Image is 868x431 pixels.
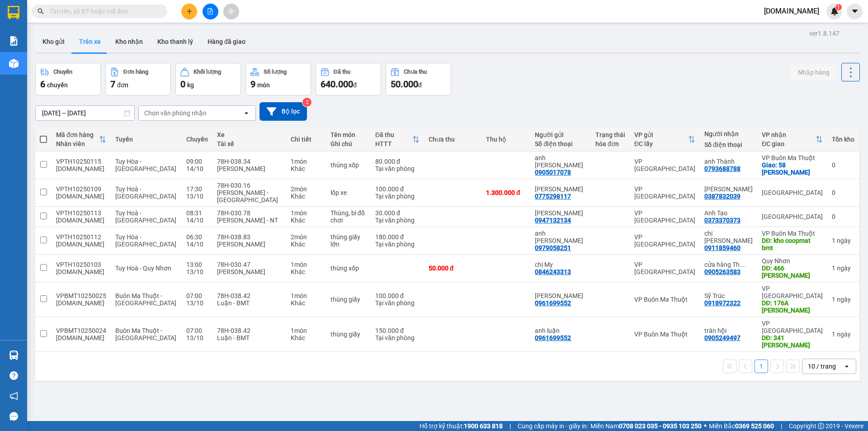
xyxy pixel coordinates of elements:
span: món [257,81,270,89]
button: Đơn hàng7đơn [105,63,171,95]
div: 1.300.000 đ [486,189,526,196]
div: [PERSON_NAME] [217,241,282,248]
div: [GEOGRAPHIC_DATA] [762,213,823,220]
div: lốp xe [330,189,366,196]
div: 150.000 đ [375,327,420,334]
span: Buôn Ma Thuột - [GEOGRAPHIC_DATA] [115,327,176,341]
div: VPTH10250115 [56,158,106,165]
button: caret-down [847,4,863,19]
div: 78H-030.78 [217,209,282,217]
div: 78H-030.16 [217,182,282,189]
div: Đơn hàng [123,69,148,75]
div: Chọn văn phòng nhận [144,109,207,118]
div: Khác [291,241,321,248]
div: Chuyến [53,69,72,75]
div: Anh Luận [535,292,586,299]
div: Tại văn phòng [375,299,420,307]
span: kg [187,81,194,89]
div: thùng giấy lớn [330,233,366,248]
div: chị Hà Nhất [704,230,753,244]
div: thùng giấy [330,331,366,338]
span: Miền Nam [590,421,702,431]
div: Khác [291,299,321,307]
div: 08:31 [186,209,208,217]
div: ver 1.8.147 [809,28,840,38]
span: đ [353,81,357,89]
div: Tồn kho [832,136,854,143]
div: 1 món [291,292,321,299]
div: Tuyến [115,136,177,143]
button: file-add [203,4,218,19]
span: Tuy Hoà - [GEOGRAPHIC_DATA] [115,185,176,200]
img: icon-new-feature [830,7,839,15]
div: trân hội [704,327,753,334]
div: Chuyến [186,136,208,143]
div: 07:00 [186,327,208,334]
button: aim [223,4,239,19]
div: [PERSON_NAME] [217,268,282,275]
div: DĐ: 466 Trần Hưng Đạo [762,265,823,279]
div: 17:30 [186,185,208,193]
div: 1 món [291,261,321,268]
div: VP [GEOGRAPHIC_DATA] [762,320,823,334]
span: Tuy Hòa - [GEOGRAPHIC_DATA] [115,233,176,248]
div: 14/10 [186,217,208,224]
span: notification [9,392,18,400]
div: 78H-038.83 [217,233,282,241]
button: Kho nhận [108,31,150,52]
div: HTTT [375,140,412,147]
span: ngày [837,331,851,338]
div: 1 món [291,327,321,334]
span: 7 [110,79,115,90]
div: Thùng, bì đồ chơi [330,209,366,224]
div: 13/10 [186,334,208,341]
button: Nhập hàng [791,64,837,81]
div: VP Buôn Ma Thuột [634,296,695,303]
div: thao.bb [56,268,106,275]
button: Bộ lọc [259,102,307,121]
div: [PERSON_NAME] - [GEOGRAPHIC_DATA] [217,189,282,204]
span: aim [228,8,234,14]
div: 78H-038.42 [217,292,282,299]
button: Số lượng9món [245,63,311,95]
div: tu.bb [56,193,106,200]
button: Kho thanh lý [150,31,200,52]
div: Tại văn phòng [375,241,420,248]
div: 0 [832,213,854,220]
span: 50.000 [391,79,418,90]
div: cửa hàng Thế Vũ [704,261,753,268]
div: 0961699552 [535,299,571,307]
span: search [38,8,44,14]
div: Tại văn phòng [375,217,420,224]
button: Kho gửi [35,31,72,52]
div: Số điện thoại [704,141,753,148]
button: Đã thu640.000đ [316,63,381,95]
div: Chưa thu [404,69,427,75]
input: Select a date range. [36,106,134,120]
button: 1 [755,360,768,373]
div: 100.000 đ [375,185,420,193]
strong: 0708 023 035 - 0935 103 250 [619,422,702,430]
div: Khác [291,193,321,200]
div: VP [GEOGRAPHIC_DATA] [634,185,695,200]
span: [DOMAIN_NAME] [757,5,826,17]
span: Cung cấp máy in - giấy in: [518,421,588,431]
th: Toggle SortBy [630,128,700,152]
div: 0905263583 [704,268,741,275]
div: Luận - BMT [217,299,282,307]
span: 1 [837,4,840,10]
div: 0 [832,161,854,169]
div: 13/10 [186,299,208,307]
button: Hàng đã giao [200,31,253,52]
div: VP [GEOGRAPHIC_DATA] [634,261,695,275]
div: VPTH10250103 [56,261,106,268]
div: Anh Danh [535,185,586,193]
div: VP nhận [762,131,816,138]
div: huong.bb [56,217,106,224]
th: Toggle SortBy [371,128,424,152]
img: logo-vxr [8,6,19,19]
div: 0387832039 [704,193,741,200]
div: 1 món [291,158,321,165]
div: truc.bb [56,334,106,341]
span: Tuy Hoà - Quy Nhơn [115,265,171,272]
